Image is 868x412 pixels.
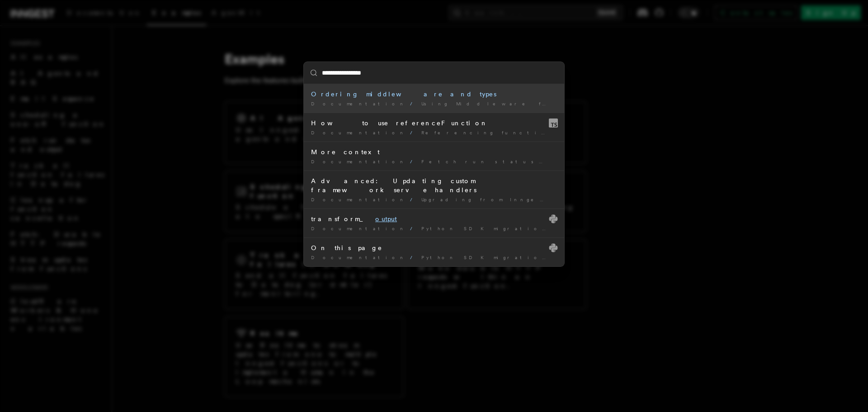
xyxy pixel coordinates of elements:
[375,215,397,223] mark: output
[311,90,557,99] div: Ordering middleware and types
[421,130,563,135] span: Referencing functions
[311,147,557,156] div: More context
[410,226,418,231] span: /
[311,226,406,231] span: Documentation
[311,176,557,194] div: Advanced: Updating custom framework serve handlers
[410,159,418,164] span: /
[311,118,557,128] div: How to use referenceFunction
[311,243,557,252] div: On this page
[311,255,406,260] span: Documentation
[421,255,686,260] span: Python SDK migration guide: v0.3 v0.4
[410,130,418,135] span: /
[421,159,613,164] span: Fetch run status and
[311,101,406,106] span: Documentation
[311,214,557,223] div: transform_
[421,226,686,231] span: Python SDK migration guide: v0.3 v0.4
[311,197,406,202] span: Documentation
[410,255,418,260] span: /
[421,101,714,106] span: Using Middleware for Dependency Injection
[410,197,418,202] span: /
[311,159,406,164] span: Documentation
[410,101,418,106] span: /
[311,130,406,135] span: Documentation
[421,197,638,202] span: Upgrading from Inngest SDK v2 v3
